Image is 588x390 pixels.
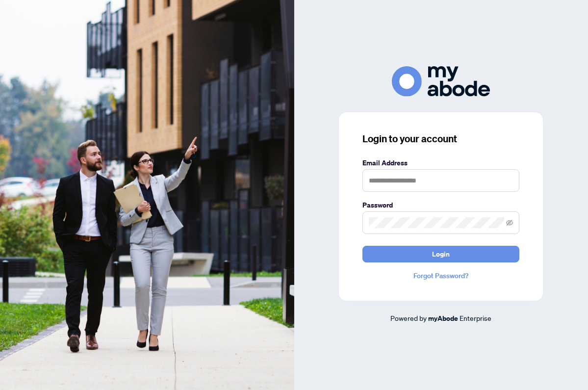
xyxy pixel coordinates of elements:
span: Login [432,246,450,262]
span: eye-invisible [506,219,513,226]
img: ma-logo [392,66,490,96]
span: Enterprise [460,313,491,322]
span: Powered by [390,313,427,322]
a: myAbode [428,313,458,324]
label: Password [362,200,519,210]
button: Login [362,246,519,262]
a: Forgot Password? [362,270,519,281]
label: Email Address [362,157,519,168]
h3: Login to your account [362,132,519,146]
